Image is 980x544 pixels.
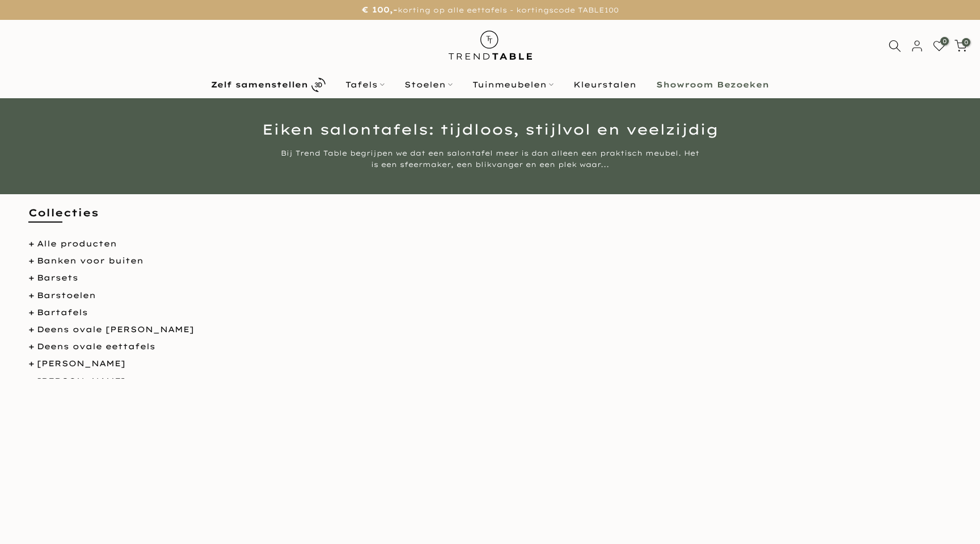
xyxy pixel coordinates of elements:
[647,78,779,91] a: Showroom Bezoeken
[37,273,78,283] a: Barsets
[201,75,336,95] a: Zelf samenstellen
[656,81,769,89] b: Showroom Bezoeken
[37,376,125,386] a: [PERSON_NAME]
[37,324,194,334] a: Deens ovale [PERSON_NAME]
[441,20,540,70] img: trend-table
[14,3,966,17] p: korting op alle eettafels - kortingscode TABLE100
[463,78,564,91] a: Tuinmeubelen
[564,78,647,91] a: Kleurstalen
[37,238,117,249] a: Alle producten
[336,78,395,91] a: Tafels
[395,78,463,91] a: Stoelen
[28,206,247,231] h5: Collecties
[362,5,398,15] strong: € 100,-
[962,38,970,47] span: 0
[954,40,967,52] a: 0
[158,122,822,136] h1: Eiken salontafels: tijdloos, stijlvol en veelzijdig
[37,307,88,317] a: Bartafels
[933,40,945,52] a: 0
[37,341,155,351] a: Deens ovale eettafels
[940,37,949,45] span: 0
[37,358,125,369] a: [PERSON_NAME]
[37,290,96,300] a: Barstoelen
[277,148,703,170] div: Bij Trend Table begrijpen we dat een salontafel meer is dan alleen een praktisch meubel. Het is e...
[211,81,308,89] b: Zelf samenstellen
[37,256,143,266] a: Banken voor buiten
